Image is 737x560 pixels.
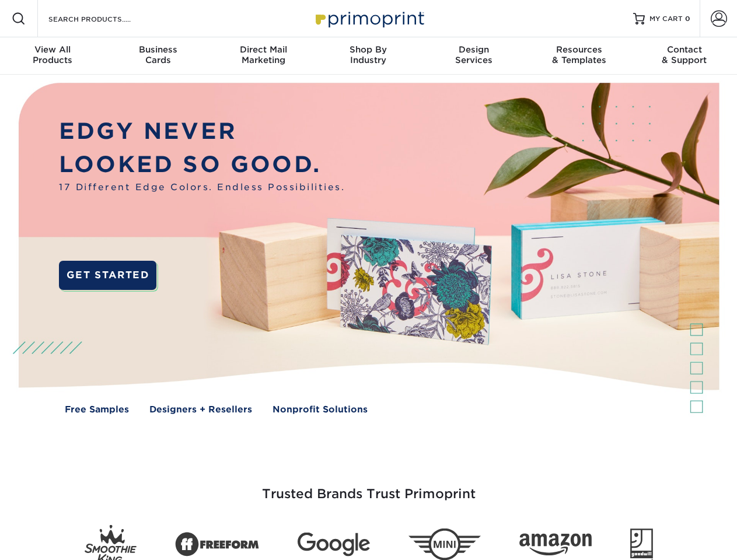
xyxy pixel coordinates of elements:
span: Business [105,44,210,55]
p: EDGY NEVER [59,115,345,148]
a: BusinessCards [105,37,210,75]
span: Contact [632,44,737,55]
input: SEARCH PRODUCTS..... [47,12,161,26]
a: GET STARTED [59,261,156,290]
a: Shop ByIndustry [316,37,421,75]
div: Marketing [211,44,316,65]
span: MY CART [649,14,683,24]
span: 17 Different Edge Colors. Endless Possibilities. [59,181,345,194]
a: Designers + Resellers [149,403,252,416]
img: Primoprint [310,6,427,31]
div: & Support [632,44,737,65]
img: Google [298,533,370,556]
span: Shop By [316,44,421,55]
a: Direct MailMarketing [211,37,316,75]
a: Contact& Support [632,37,737,75]
div: & Templates [526,44,631,65]
div: Services [421,44,526,65]
h3: Trusted Brands Trust Primoprint [27,459,710,516]
img: Amazon [519,534,592,556]
a: DesignServices [421,37,526,75]
a: Free Samples [65,403,129,416]
span: Design [421,44,526,55]
div: Cards [105,44,210,65]
img: Goodwill [630,528,653,560]
span: 0 [685,15,690,23]
div: Industry [316,44,421,65]
span: Direct Mail [211,44,316,55]
a: Nonprofit Solutions [273,403,368,416]
span: Resources [526,44,631,55]
p: LOOKED SO GOOD. [59,148,345,181]
a: Resources& Templates [526,37,631,75]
